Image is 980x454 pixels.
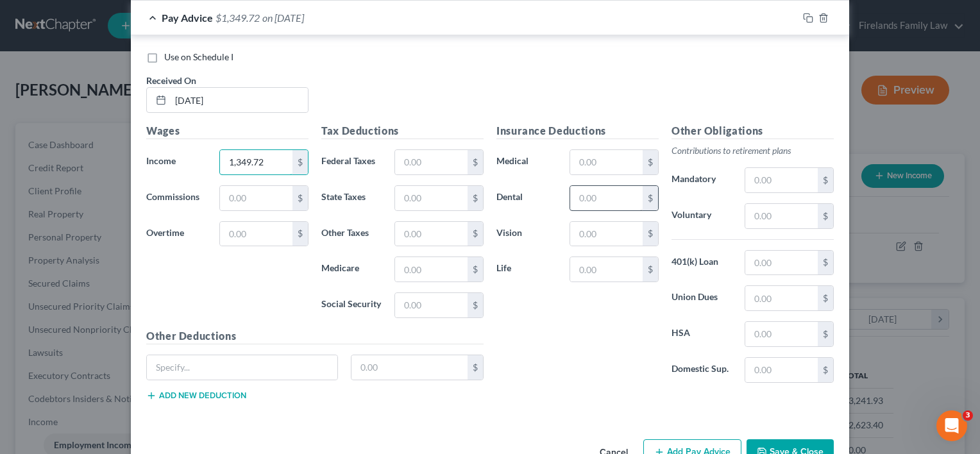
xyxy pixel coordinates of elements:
h5: Other Obligations [672,123,834,139]
input: 0.00 [395,150,468,174]
input: 0.00 [570,257,643,282]
div: $ [468,355,483,380]
div: $ [818,358,833,382]
label: Life [490,256,563,282]
span: Income [146,155,176,166]
input: 0.00 [570,222,643,246]
div: $ [818,286,833,310]
span: Received On [146,75,196,86]
label: Union Dues [665,285,738,311]
label: Federal Taxes [315,149,388,175]
input: 0.00 [745,358,818,382]
input: 0.00 [570,150,643,174]
div: $ [818,204,833,228]
div: $ [292,150,308,174]
label: Social Security [315,292,388,318]
div: $ [643,257,658,282]
button: Add new deduction [146,391,246,401]
iframe: Intercom live chat [936,410,967,441]
h5: Other Deductions [146,328,484,344]
input: MM/DD/YYYY [171,88,308,112]
label: Overtime [140,221,213,247]
input: 0.00 [351,355,468,380]
input: 0.00 [395,257,468,282]
input: 0.00 [395,293,468,317]
input: 0.00 [745,251,818,275]
input: 0.00 [395,186,468,210]
label: Other Taxes [315,221,388,247]
div: $ [643,186,658,210]
span: 3 [963,410,973,421]
label: Domestic Sup. [665,357,738,383]
div: $ [468,257,483,282]
label: Medical [490,149,563,175]
p: Contributions to retirement plans [672,144,834,157]
span: Use on Schedule I [164,51,233,62]
div: $ [468,186,483,210]
div: $ [292,222,308,246]
label: Vision [490,221,563,247]
label: Dental [490,185,563,211]
label: Medicare [315,256,388,282]
label: Voluntary [665,203,738,229]
input: Specify... [147,355,337,380]
div: $ [468,293,483,317]
input: 0.00 [745,168,818,192]
div: $ [643,150,658,174]
div: $ [818,168,833,192]
input: 0.00 [220,150,292,174]
input: 0.00 [570,186,643,210]
div: $ [292,186,308,210]
span: $1,349.72 [215,12,260,24]
input: 0.00 [745,204,818,228]
label: Mandatory [665,167,738,193]
input: 0.00 [395,222,468,246]
label: 401(k) Loan [665,250,738,276]
div: $ [818,322,833,346]
div: $ [818,251,833,275]
span: Pay Advice [162,12,213,24]
input: 0.00 [220,222,292,246]
label: State Taxes [315,185,388,211]
span: on [DATE] [262,12,304,24]
h5: Insurance Deductions [496,123,659,139]
div: $ [468,222,483,246]
div: $ [468,150,483,174]
div: $ [643,222,658,246]
input: 0.00 [220,186,292,210]
label: HSA [665,321,738,347]
input: 0.00 [745,286,818,310]
label: Commissions [140,185,213,211]
input: 0.00 [745,322,818,346]
h5: Wages [146,123,308,139]
h5: Tax Deductions [321,123,484,139]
